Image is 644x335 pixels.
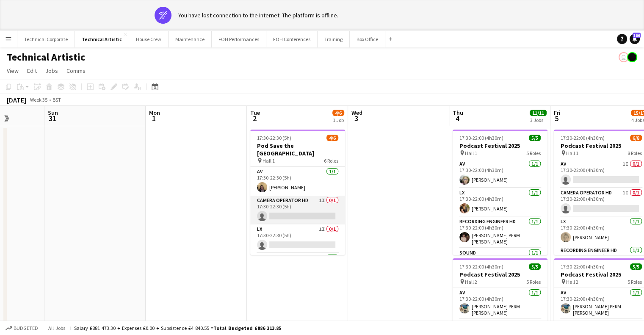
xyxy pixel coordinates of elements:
[453,217,547,248] app-card-role: Recording Engineer HD1/117:30-22:00 (4h30m)[PERSON_NAME] PERM [PERSON_NAME]
[326,135,338,141] span: 4/6
[351,109,362,116] span: Wed
[74,325,281,331] div: Salary £881 473.30 + Expenses £0.00 + Subsistence £4 840.55 =
[529,135,541,141] span: 5/5
[453,248,547,277] app-card-role: Sound1/1
[530,110,547,116] span: 11/11
[630,135,642,141] span: 6/8
[633,33,641,38] span: 386
[47,114,58,123] span: 31
[553,114,561,123] span: 5
[63,65,89,76] a: Comms
[350,114,362,123] span: 3
[453,188,547,217] app-card-role: LX1/117:30-22:00 (4h30m)[PERSON_NAME]
[24,65,40,76] a: Edit
[213,325,281,331] span: Total Budgeted £886 313.85
[465,150,477,156] span: Hall 1
[249,114,260,123] span: 2
[48,109,58,116] span: Sun
[47,325,67,331] span: All jobs
[212,31,266,47] button: FOH Performances
[42,65,61,76] a: Jobs
[627,52,637,62] app-user-avatar: Gabrielle Barr
[178,11,338,19] div: You have lost connection to the internet. The platform is offline.
[459,135,503,141] span: 17:30-22:00 (4h30m)
[630,34,640,44] a: 386
[75,31,129,47] button: Technical Artistic
[554,109,561,116] span: Fri
[453,159,547,188] app-card-role: AV1/117:30-22:00 (4h30m)[PERSON_NAME]
[7,51,85,64] h1: Technical Artistic
[250,224,345,253] app-card-role: LX1I0/117:30-22:30 (5h)
[250,253,345,285] app-card-role: Recording Engineer HD1/1
[619,52,629,62] app-user-avatar: Sally PERM Pochciol
[263,158,275,164] span: Hall 1
[250,130,345,255] app-job-card: 17:30-22:30 (5h)4/6Pod Save the [GEOGRAPHIC_DATA] Hall 16 RolesAV1/117:30-22:30 (5h)[PERSON_NAME]...
[526,150,541,156] span: 5 Roles
[28,97,49,103] span: Week 35
[250,196,345,224] app-card-role: Camera Operator HD1I0/117:30-22:30 (5h)
[566,279,578,285] span: Hall 2
[250,109,260,116] span: Tue
[350,31,385,47] button: Box Office
[561,263,605,270] span: 17:30-22:00 (4h30m)
[561,135,605,141] span: 17:30-22:00 (4h30m)
[465,279,477,285] span: Hall 2
[333,117,344,123] div: 1 Job
[529,263,541,270] span: 5/5
[53,97,61,103] div: BST
[169,31,212,47] button: Maintenance
[627,150,642,156] span: 8 Roles
[7,67,19,75] span: View
[453,271,547,278] h3: Podcast Festival 2025
[17,31,75,47] button: Technical Corporate
[14,325,38,331] span: Budgeted
[250,167,345,196] app-card-role: AV1/117:30-22:30 (5h)[PERSON_NAME]
[257,135,291,141] span: 17:30-22:30 (5h)
[453,288,547,319] app-card-role: AV1/117:30-22:00 (4h30m)[PERSON_NAME] PERM [PERSON_NAME]
[129,31,169,47] button: House Crew
[250,142,345,157] h3: Pod Save the [GEOGRAPHIC_DATA]
[3,65,22,76] a: View
[27,67,37,75] span: Edit
[66,67,86,75] span: Comms
[7,96,26,104] div: [DATE]
[266,31,318,47] button: FOH Conferences
[451,114,463,123] span: 4
[318,31,350,47] button: Training
[459,263,503,270] span: 17:30-22:00 (4h30m)
[4,324,39,333] button: Budgeted
[526,279,541,285] span: 5 Roles
[530,117,546,123] div: 3 Jobs
[453,130,547,255] app-job-card: 17:30-22:00 (4h30m)5/5Podcast Festival 2025 Hall 15 RolesAV1/117:30-22:00 (4h30m)[PERSON_NAME]LX1...
[453,109,463,116] span: Thu
[149,109,160,116] span: Mon
[627,279,642,285] span: 5 Roles
[630,263,642,270] span: 5/5
[332,110,344,116] span: 4/6
[453,142,547,150] h3: Podcast Festival 2025
[148,114,160,123] span: 1
[324,158,338,164] span: 6 Roles
[45,67,58,75] span: Jobs
[566,150,578,156] span: Hall 1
